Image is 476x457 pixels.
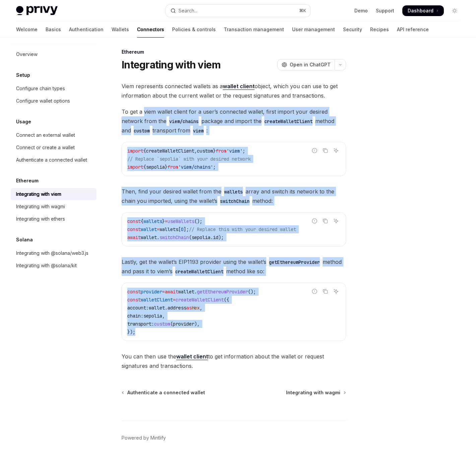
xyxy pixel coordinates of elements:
[141,297,173,303] span: walletClient
[248,289,256,295] span: ();
[11,48,96,60] a: Overview
[186,305,192,311] span: as
[181,226,184,232] span: 0
[213,234,218,240] span: id
[286,389,345,396] a: Integrating with wagmi
[16,71,30,79] h5: Setup
[127,305,149,311] span: account:
[310,217,319,225] button: Report incorrect code
[122,49,346,55] div: Ethereum
[166,5,310,17] button: Open search
[192,234,210,240] span: sepolia
[143,313,162,319] span: sepolia
[449,5,460,16] button: Toggle dark mode
[397,21,429,38] a: API reference
[122,389,205,396] a: Authenticate a connected wallet
[223,83,255,90] a: wallet client
[122,187,346,206] span: Then, find your desired wallet from the array and switch its network to the chain you imported, u...
[167,305,186,311] span: address
[286,389,340,396] span: Integrating with wagmi
[321,217,330,225] button: Copy the contents from the code block
[194,289,197,295] span: .
[192,305,200,311] span: Hex
[122,435,166,441] a: Powered by Mintlify
[11,247,96,259] a: Integrating with @solana/web3.js
[127,156,251,162] span: // Replace `sepolia` with your desired network
[310,146,319,155] button: Report incorrect code
[16,131,75,139] div: Connect an external wallet
[16,144,75,152] div: Connect or create a wallet
[194,321,200,327] span: ),
[173,297,176,303] span: =
[321,146,330,155] button: Copy the contents from the code block
[292,21,335,38] a: User management
[321,287,330,296] button: Copy the contents from the code block
[162,218,165,224] span: }
[141,226,157,232] span: wallet
[165,305,167,311] span: .
[162,289,165,295] span: =
[122,352,346,370] span: You can then use the to get information about the wallet or request signatures and transactions.
[157,226,159,232] span: =
[343,21,362,38] a: Security
[159,234,189,240] span: switchChain
[200,305,202,311] span: ,
[290,61,331,68] span: Open in ChatGPT
[11,188,96,200] a: Integrating with viem
[16,50,38,58] div: Overview
[178,226,181,232] span: [
[16,203,65,211] div: Integrating with wagmi
[376,7,394,14] a: Support
[213,164,216,170] span: ;
[194,218,202,224] span: ();
[16,156,87,164] div: Authenticate a connected wallet
[165,164,167,170] span: }
[16,190,61,198] div: Integrating with viem
[332,217,340,225] button: Ask AI
[299,8,306,13] span: ⌘ K
[224,21,284,38] a: Transaction management
[127,297,141,303] span: const
[210,234,213,240] span: .
[127,164,143,170] span: import
[16,249,88,257] div: Integrating with @solana/web3.js
[402,5,444,16] a: Dashboard
[143,148,146,154] span: {
[176,297,224,303] span: createWalletClient
[16,177,39,185] h5: Ethereum
[213,148,216,154] span: }
[11,129,96,141] a: Connect an external wallet
[127,329,135,335] span: });
[137,21,164,38] a: Connectors
[16,84,65,93] div: Configure chain types
[127,289,141,295] span: const
[16,118,31,126] h5: Usage
[11,95,96,107] a: Configure wallet options
[266,259,323,266] code: getEthereumProvider
[226,148,243,154] span: 'viem'
[127,313,143,319] span: chain:
[141,234,157,240] span: wallet
[167,218,194,224] span: useWallets
[408,7,433,14] span: Dashboard
[332,146,340,155] button: Ask AI
[143,218,162,224] span: wallets
[154,321,170,327] span: custom
[16,262,77,270] div: Integrating with @solana/kit
[176,353,208,360] a: wallet client
[127,226,141,232] span: const
[16,215,65,223] div: Integrating with ethers
[178,164,213,170] span: 'viem/chains'
[69,21,104,38] a: Authentication
[131,127,152,134] code: custom
[170,321,173,327] span: (
[11,141,96,154] a: Connect or create a wallet
[189,234,192,240] span: (
[16,97,70,105] div: Configure wallet options
[197,289,248,295] span: getEthereumProvider
[277,59,335,70] button: Open in ChatGPT
[159,226,178,232] span: wallets
[122,59,220,71] h1: Integrating with viem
